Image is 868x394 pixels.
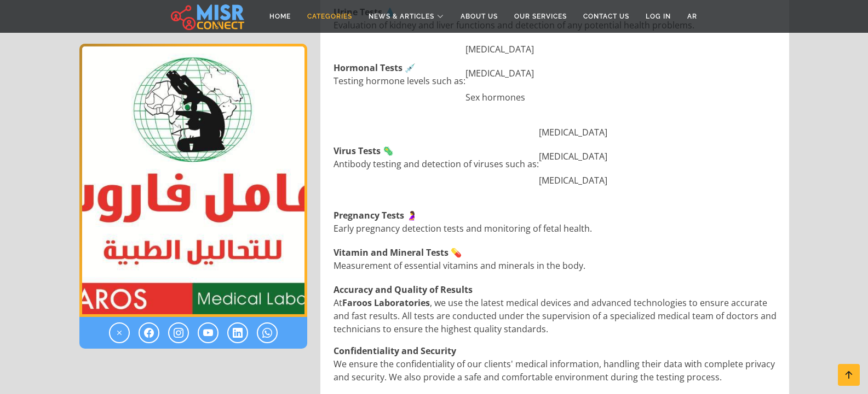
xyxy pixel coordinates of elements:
[334,209,592,235] p: Early pregnancy detection tests and monitoring of fetal health.
[334,283,778,336] p: At , we use the latest medical devices and advanced technologies to ensure accurate and fast resu...
[334,284,473,296] strong: Accuracy and Quality of Results
[261,6,299,27] a: Home
[334,144,539,170] p: Antibody testing and detection of viruses such as:
[539,150,607,163] li: [MEDICAL_DATA]
[369,11,434,21] span: News & Articles
[334,246,462,258] strong: Vitamin and Mineral Tests 💊
[334,344,778,384] p: We ensure the confidentiality of our clients' medical information, handling their data with compl...
[334,246,585,272] p: Measurement of essential vitamins and minerals in the body.
[452,6,506,27] a: About Us
[465,91,534,104] li: Sex hormones
[539,126,607,139] li: [MEDICAL_DATA]
[334,61,465,87] p: Testing hormone levels such as:
[171,3,244,30] img: main.misr_connect
[334,145,394,157] strong: Virus Tests 🦠
[465,43,534,56] li: [MEDICAL_DATA]
[334,62,416,74] strong: Hormonal Tests 💉
[79,44,307,317] div: 1 / 1
[79,44,307,317] img: Pharos Lab
[334,345,456,357] strong: Confidentiality and Security
[360,6,452,27] a: News & Articles
[334,209,417,221] strong: Pregnancy Tests 🤰
[506,6,575,27] a: Our Services
[465,67,534,80] li: [MEDICAL_DATA]
[539,174,607,187] li: [MEDICAL_DATA]
[637,6,679,27] a: Log in
[575,6,637,27] a: Contact Us
[342,297,430,309] strong: Faroos Laboratories
[679,6,705,27] a: AR
[299,6,360,27] a: Categories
